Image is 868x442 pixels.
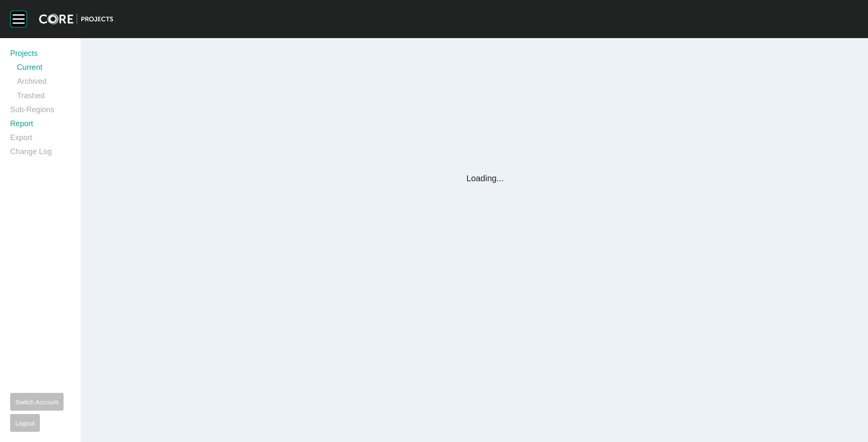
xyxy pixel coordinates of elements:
p: Loading... [466,172,504,184]
span: Logout [15,420,35,427]
button: Logout [10,414,40,432]
a: Sub-Regions [10,105,70,119]
a: Current [17,62,70,76]
a: Report [10,119,70,133]
a: Change Log [10,146,70,160]
a: Export [10,133,70,146]
a: Trashed [17,91,70,105]
a: Projects [10,48,70,62]
img: core-logo-dark.3138cae2.png [39,14,113,25]
button: Switch Account [10,393,64,411]
a: Archived [17,76,70,90]
span: Switch Account [15,398,58,406]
